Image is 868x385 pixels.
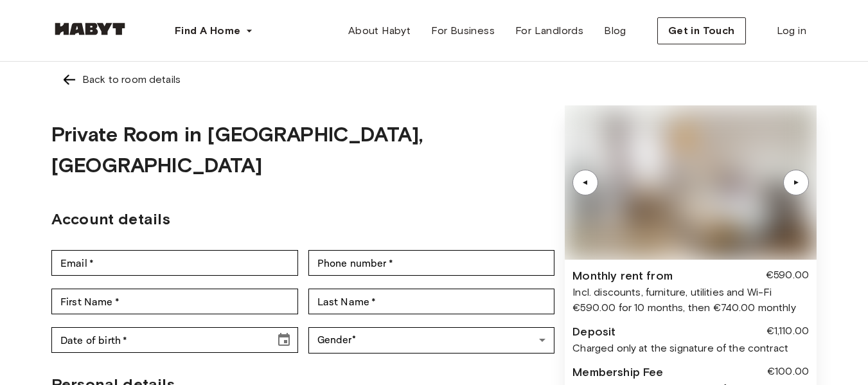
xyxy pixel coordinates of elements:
[51,119,554,181] h1: Private Room in [GEOGRAPHIC_DATA], [GEOGRAPHIC_DATA]
[51,208,554,231] h2: Account details
[572,323,616,341] div: Deposit
[572,300,809,316] div: €590.00 for 10 months, then €740.00 monthly
[767,364,809,381] div: €100.00
[668,23,735,39] span: Get in Touch
[62,72,77,87] img: Left pointing arrow
[271,327,297,353] button: Choose date
[657,17,746,44] button: Get in Touch
[348,23,411,39] span: About Habyt
[766,18,817,44] a: Log in
[777,23,806,39] span: Log in
[572,364,663,381] div: Membership Fee
[572,285,809,300] div: Incl. discounts, furniture, utilities and Wi-Fi
[565,105,817,260] img: Image of the room
[766,323,809,341] div: €1,110.00
[790,179,802,186] div: ▲
[594,18,637,44] a: Blog
[572,267,673,285] div: Monthly rent from
[515,23,583,39] span: For Landlords
[431,23,495,39] span: For Business
[51,22,128,35] img: Habyt
[51,62,817,98] a: Left pointing arrowBack to room details
[175,23,240,39] span: Find A Home
[421,18,505,44] a: For Business
[338,18,421,44] a: About Habyt
[572,341,809,356] div: Charged only at the signature of the contract
[604,23,626,39] span: Blog
[505,18,594,44] a: For Landlords
[766,267,809,285] div: €590.00
[579,179,592,186] div: ▲
[164,18,263,44] button: Find A Home
[82,72,181,87] div: Back to room details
